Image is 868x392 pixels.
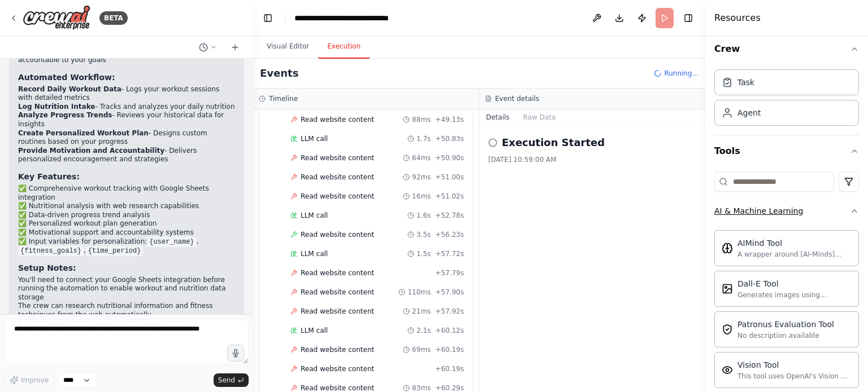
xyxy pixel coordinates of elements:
[488,155,696,164] div: [DATE] 10:59:00 AM
[435,364,464,373] span: + 60.19s
[479,109,517,125] button: Details
[435,153,464,162] span: + 50.90s
[21,376,49,385] span: Improve
[416,211,431,220] span: 1.6s
[18,246,84,256] code: {fitness_goals}
[502,135,605,151] h2: Execution Started
[495,94,539,103] h3: Event details
[714,196,859,226] button: AI & Machine Learning
[435,230,464,239] span: + 56.23s
[23,5,90,30] img: Logo
[18,129,235,147] li: - Designs custom routines based on your progress
[18,184,235,202] li: ✅ Comprehensive workout tracking with Google Sheets integration
[18,202,235,211] li: ✅ Nutritional analysis with web research capabilities
[301,115,374,124] span: Read website content
[435,115,464,124] span: + 49.13s
[301,211,328,220] span: LLM call
[18,73,115,82] strong: Automated Workflow:
[269,94,298,103] h3: Timeline
[412,115,431,124] span: 88ms
[435,268,464,278] span: + 57.79s
[714,135,859,167] button: Tools
[301,345,374,354] span: Read website content
[18,263,76,272] strong: Setup Notes:
[737,77,754,88] div: Task
[714,65,859,135] div: Crew
[416,326,431,335] span: 2.1s
[18,111,112,119] strong: Analyze Progress Trends
[435,345,464,354] span: + 60.19s
[301,230,374,239] span: Read website content
[435,211,464,220] span: + 52.78s
[260,65,298,81] h2: Events
[737,237,852,249] div: AIMind Tool
[86,246,144,256] code: {time_period}
[722,364,733,376] img: VisionTool
[214,373,249,387] button: Send
[737,278,852,289] div: Dall-E Tool
[714,11,761,25] h4: Resources
[714,33,859,65] button: Crew
[18,85,235,103] li: - Logs your workout sessions with detailed metrics
[318,35,370,59] button: Execution
[18,172,80,181] strong: Key Features:
[416,134,431,143] span: 1.7s
[18,147,235,164] li: - Delivers personalized encouragement and strategies
[301,307,374,316] span: Read website content
[412,153,431,162] span: 64ms
[301,288,374,297] span: Read website content
[714,205,803,217] div: AI & Machine Learning
[737,290,852,299] div: Generates images using OpenAI's Dall-E model.
[18,129,149,137] strong: Create Personalized Workout Plan
[301,153,374,162] span: Read website content
[18,85,121,93] strong: Record Daily Workout Data
[99,11,128,25] div: BETA
[218,376,235,385] span: Send
[301,134,328,143] span: LLM call
[147,237,196,247] code: {user_name}
[722,243,733,254] img: AIMindTool
[412,192,431,201] span: 16ms
[416,230,431,239] span: 3.5s
[5,373,54,387] button: Improve
[722,324,733,335] img: PatronusEvalTool
[412,173,431,182] span: 92ms
[260,10,276,26] button: Hide left sidebar
[18,103,235,112] li: - Tracks and analyzes your daily nutrition
[435,173,464,182] span: + 51.00s
[737,250,852,259] div: A wrapper around [AI-Minds]([URL][DOMAIN_NAME]). Useful for when you need answers to questions fr...
[435,192,464,201] span: + 51.02s
[435,326,464,335] span: + 60.12s
[737,319,834,330] div: Patronus Evaluation Tool
[416,249,431,258] span: 1.5s
[517,109,563,125] button: Raw Data
[435,249,464,258] span: + 57.72s
[18,103,95,111] strong: Log Nutrition Intake
[18,276,235,302] li: You'll need to connect your Google Sheets integration before running the automation to enable wor...
[18,302,235,319] li: The crew can research nutritional information and fitness techniques from the web automatically
[722,283,733,294] img: DallETool
[737,359,852,371] div: Vision Tool
[301,268,374,278] span: Read website content
[301,249,328,258] span: LLM call
[301,173,374,182] span: Read website content
[412,307,431,316] span: 21ms
[294,12,413,24] nav: breadcrumb
[258,35,318,59] button: Visual Editor
[18,228,235,237] li: ✅ Motivational support and accountability systems
[301,192,374,201] span: Read website content
[18,219,235,228] li: ✅ Personalized workout plan generation
[227,345,244,362] button: Click to speak your automation idea
[435,288,464,297] span: + 57.90s
[412,345,431,354] span: 69ms
[301,364,374,373] span: Read website content
[435,134,464,143] span: + 50.83s
[737,372,852,381] div: This tool uses OpenAI's Vision API to describe the contents of an image.
[435,307,464,316] span: + 57.92s
[664,69,698,78] span: Running...
[737,331,834,340] div: No description available
[18,211,235,220] li: ✅ Data-driven progress trend analysis
[407,288,431,297] span: 110ms
[18,237,235,256] li: ✅ Input variables for personalization: , ,
[18,147,164,155] strong: Provide Motivation and Accountability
